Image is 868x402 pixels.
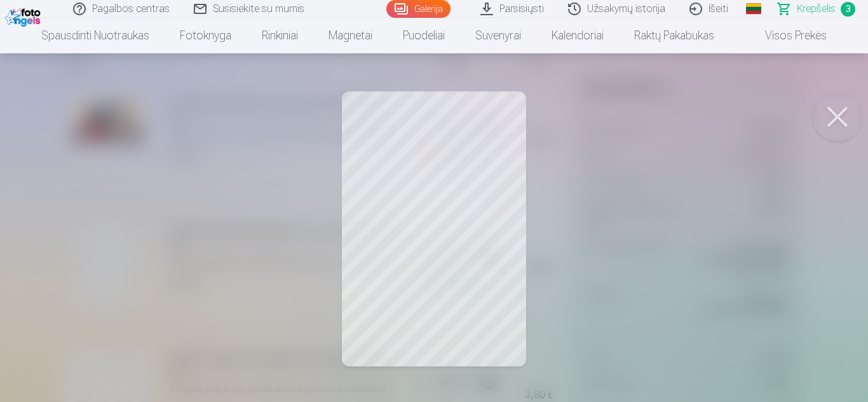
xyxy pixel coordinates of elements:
span: 3 [841,2,855,17]
a: Suvenyrai [460,18,536,53]
a: Puodeliai [388,18,460,53]
a: Fotoknyga [165,18,247,53]
img: /fa2 [5,5,44,27]
a: Magnetai [313,18,388,53]
span: Krepšelis [797,1,836,17]
a: Spausdinti nuotraukas [26,18,165,53]
a: Rinkiniai [247,18,313,53]
a: Kalendoriai [536,18,619,53]
a: Visos prekės [729,18,842,53]
a: Raktų pakabukas [619,18,729,53]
